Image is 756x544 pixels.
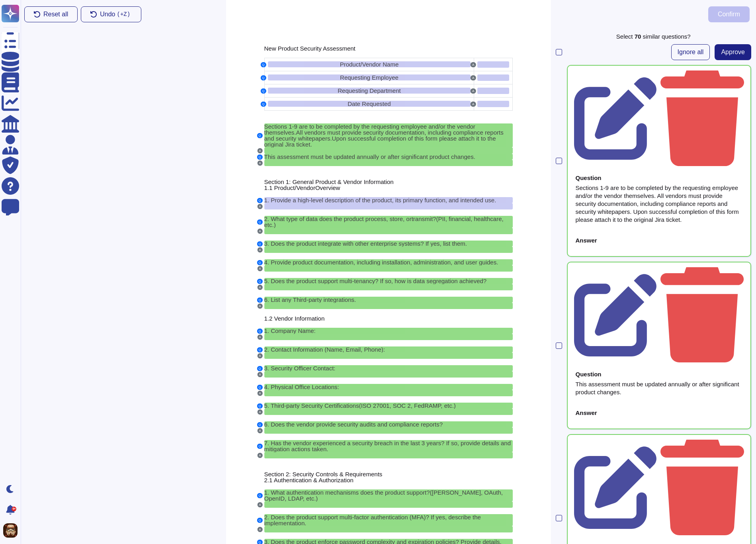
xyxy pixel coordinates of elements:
[295,184,315,191] span: /Vendor
[257,303,262,309] button: A
[257,527,262,532] button: A
[264,45,356,52] span: New Product Security Assessment
[576,380,743,396] div: This assessment must be updated annually or after significant product changes.
[576,410,597,416] div: Answer
[257,260,262,265] button: Q
[264,259,498,266] span: 4. Provide product documentation, including installation, administration, and user guides.
[257,198,262,203] button: Q
[257,329,262,334] button: Q
[635,33,641,40] b: 70
[2,522,23,539] button: user
[576,175,602,181] div: Question
[115,12,132,17] kbd: ( +Z)
[257,391,262,396] button: A
[257,247,262,252] button: A
[257,266,262,271] button: A
[264,296,356,303] span: 6. List any Third-party integrations.
[257,502,262,507] button: A
[264,477,354,483] span: 2.1 Authentication & Authorization
[257,518,262,523] button: Q
[257,403,262,409] button: Q
[264,365,336,372] span: 3. Security Officer Contact:
[715,44,751,60] button: Approve
[264,346,385,353] span: 2. Contact Information (Name, Email, Phone):
[264,421,443,428] span: 6. Does the vendor provide security audits and compliance reports?
[264,178,394,185] span: Section 1: General Product & Vendor Information
[257,155,262,160] button: Q
[721,49,745,55] span: Approve
[257,428,262,433] button: A
[412,215,433,222] span: transmit
[257,409,262,415] button: A
[257,493,262,498] button: Q
[257,279,262,284] button: Q
[264,514,481,526] span: 2. Does the product support multi-factor authentication (MFA)? If yes, describe the implementation.
[359,402,456,409] span: (ISO 27001, SOC 2, FedRAMP, etc.)
[257,285,262,290] button: A
[81,6,141,22] button: Undo(+Z)
[257,347,262,352] button: Q
[471,102,476,107] button: A
[264,278,487,284] span: 5. Does the product support multi-tenancy? If so, how is data segregation achieved?
[257,229,262,234] button: A
[576,184,743,224] div: Sections 1-9 are to be completed by the requesting employee and/or the vendor themselves. All ven...
[264,197,496,204] span: 1. Provide a high-level description of the product, its primary function, and intended use.
[340,74,399,81] span: Requesting Employee
[264,184,295,191] span: 1.1 Product
[264,315,325,322] span: 1.2 Vendor Information
[264,384,339,390] span: 4. Physical Office Locations:
[576,371,602,377] div: Question
[708,6,750,22] button: Confirm
[264,402,359,409] span: 5. Third-party Security Certifications
[260,88,266,94] button: Q
[257,353,262,358] button: A
[264,489,503,502] span: ([PERSON_NAME], OAuth, OpenID, LDAP, etc.)
[433,215,436,222] span: ?
[576,237,597,243] div: Answer
[257,366,262,371] button: Q
[671,44,710,60] button: Ignore all
[257,453,262,458] button: A
[264,215,504,228] span: (PII, financial, healthcare, etc.)
[257,241,262,247] button: Q
[260,75,266,80] button: Q
[24,6,78,22] button: Reset all
[260,102,266,107] button: Q
[3,523,18,538] img: user
[257,385,262,390] button: Q
[12,507,16,511] div: 9+
[718,11,740,18] span: Confirm
[264,129,504,142] span: All vendors must provide security documentation, including compliance reports and security whitep...
[100,11,132,18] span: Undo
[678,49,704,55] span: Ignore all
[264,489,430,496] span: 1. What authentication mechanisms does the product support?
[340,61,399,68] span: Product/Vendor Name
[257,148,262,153] button: A
[338,87,400,94] span: Requesting Department
[264,215,412,222] span: 2. What type of data does the product process, store, or
[264,327,316,334] span: 1. Company Name:
[471,75,476,80] button: A
[257,422,262,427] button: Q
[257,204,262,209] button: A
[471,62,476,67] button: A
[315,184,340,191] span: Overview
[257,335,262,340] button: A
[264,153,475,160] span: This assessment must be updated annually or after significant product changes.
[257,444,262,449] button: Q
[264,440,511,452] span: 7. Has the vendor experienced a security breach in the last 3 years? If so, provide details and m...
[616,33,691,39] div: Select similar question s ?
[43,11,68,18] span: Reset all
[264,471,383,477] span: Section 2: Security Controls & Requirements
[257,297,262,303] button: Q
[264,123,475,136] span: Sections 1-9 are to be completed by the requesting employee and/or the vendor themselves.
[257,219,262,225] button: Q
[257,372,262,377] button: A
[257,133,262,138] button: Q
[264,135,496,148] span: Upon successful completion of this form please attach it to the original Jira ticket.
[471,88,476,94] button: A
[348,100,391,107] span: Date Requested
[260,62,266,67] button: Q
[264,240,467,247] span: 3. Does the product integrate with other enterprise systems? If yes, list them.
[257,160,262,166] button: A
